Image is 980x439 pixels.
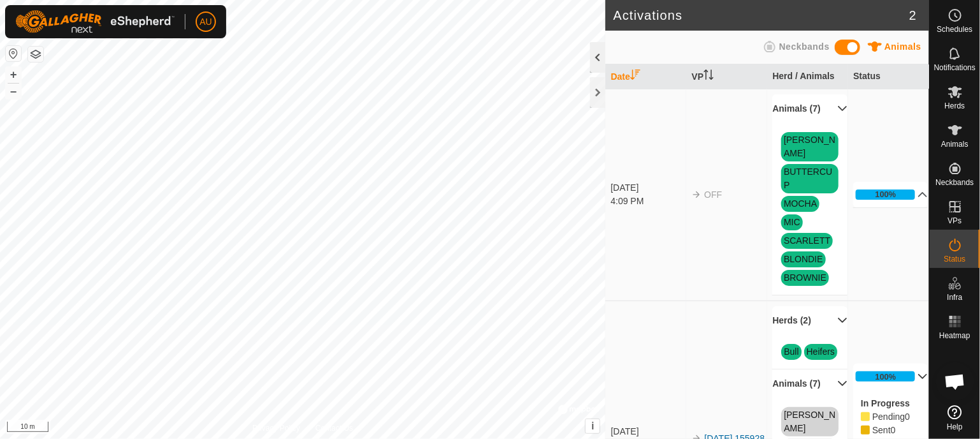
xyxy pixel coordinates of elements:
a: Privacy Policy [252,422,300,434]
a: [PERSON_NAME] [784,410,835,433]
span: VPs [948,217,962,225]
p-accordion-content: Herds (2) [772,335,847,369]
span: Help [947,423,963,431]
span: 2 [909,6,916,25]
a: Help [930,400,980,436]
span: Pending [872,412,905,422]
img: arrow [691,190,702,200]
p-accordion-header: Herds (2) [772,306,847,335]
div: [DATE] [610,181,685,195]
a: BUTTERCUP [784,167,832,190]
p-accordion-header: 100% [853,364,928,389]
div: 100% [856,190,915,200]
button: Map Layers [28,47,43,62]
a: BLONDIE [784,254,823,264]
a: Heifers [807,346,835,357]
div: [DATE] [610,425,685,438]
i: 0 Pending [861,412,870,421]
p-accordion-header: Animals (7) [772,94,847,123]
div: 100% [875,188,896,200]
a: BROWNIE [784,272,826,283]
p-accordion-header: 100% [853,182,928,207]
img: Gallagher Logo [15,10,175,33]
i: 0 Sent [861,426,870,435]
a: MIC [784,217,800,227]
p-sorticon: Activate to sort [703,71,714,82]
a: MOCHA [784,198,817,209]
a: SCARLETT [784,235,830,246]
a: Bull [784,346,798,357]
a: Contact Us [315,422,353,434]
p-accordion-content: Animals (7) [772,123,847,295]
div: 100% [875,371,896,383]
button: – [6,84,21,99]
th: Date [605,64,686,89]
h2: Activations [613,8,909,23]
div: 100% [856,371,915,382]
button: Reset Map [6,46,21,61]
span: Animals [884,41,921,52]
span: Animals [941,140,969,148]
a: [PERSON_NAME] [784,135,835,158]
th: Herd / Animals [767,64,848,89]
span: Pending [872,425,891,435]
span: Schedules [937,26,972,33]
p-sorticon: Activate to sort [630,71,640,82]
span: OFF [704,190,722,200]
p-accordion-header: Animals (7) [772,369,847,398]
span: Neckbands [779,41,830,52]
span: Infra [947,294,962,301]
span: Herds [944,102,965,110]
th: Status [848,64,929,89]
span: Neckbands [935,179,974,186]
span: Status [944,255,965,263]
span: Sent [891,425,896,435]
span: Notifications [934,64,976,71]
button: + [6,67,21,82]
button: i [586,419,600,433]
span: i [591,420,594,431]
span: Heatmap [939,332,970,339]
span: AU [199,15,212,29]
span: Pending [905,412,910,422]
div: 4:09 PM [610,195,685,208]
label: In Progress [861,398,910,408]
div: Open chat [936,362,974,401]
th: VP [686,64,767,89]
